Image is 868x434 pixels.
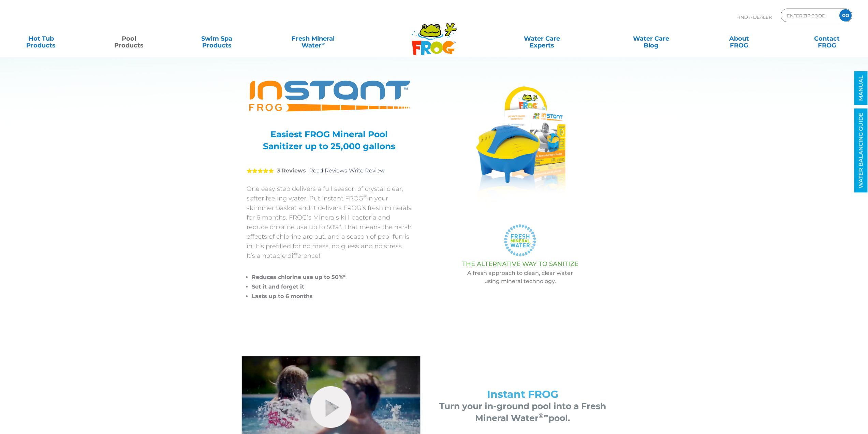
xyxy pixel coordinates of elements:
[95,32,163,45] a: PoolProducts
[321,41,325,46] sup: ∞
[349,167,385,174] a: Write Review
[363,194,367,199] sup: ®
[270,32,356,45] a: Fresh MineralWater∞
[247,168,274,173] span: 5
[617,32,685,45] a: Water CareBlog
[247,184,412,261] p: One easy step delivers a full season of crystal clear, softer feeling water. Put Instant FROG in ...
[736,9,772,26] p: Find A Dealer
[854,71,868,105] a: MANUAL
[252,282,412,292] li: Set it and forget it
[439,401,606,423] span: Turn your in-ground pool into a Fresh Mineral Water pool.
[252,272,412,282] li: Reduces chlorine use up to 50%*
[252,292,412,301] li: Lasts up to 6 months
[487,388,558,401] span: Instant FROG
[456,77,584,213] img: A product photo of the "FROG INSTANT" pool sanitizer with its packaging. The blue and yellow devi...
[247,157,412,184] div: |
[793,32,861,45] a: ContactFROG
[182,32,251,45] a: Swim SpaProducts
[277,167,306,174] strong: 3 Reviews
[309,167,347,174] a: Read Reviews
[7,32,75,45] a: Hot TubProducts
[539,412,548,420] sup: ®∞
[255,128,403,152] h3: Easiest FROG Mineral Pool Sanitizer up to 25,000 gallons
[486,32,598,45] a: Water CareExperts
[408,14,460,55] img: Frog Products Logo
[839,9,852,22] input: GO
[247,77,412,116] img: Product Logo
[429,269,612,285] p: A fresh approach to clean, clear water using mineral technology.
[854,109,868,193] a: WATER BALANCING GUIDE
[429,261,612,267] h3: THE ALTERNATIVE WAY TO SANITIZE
[705,32,773,45] a: AboutFROG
